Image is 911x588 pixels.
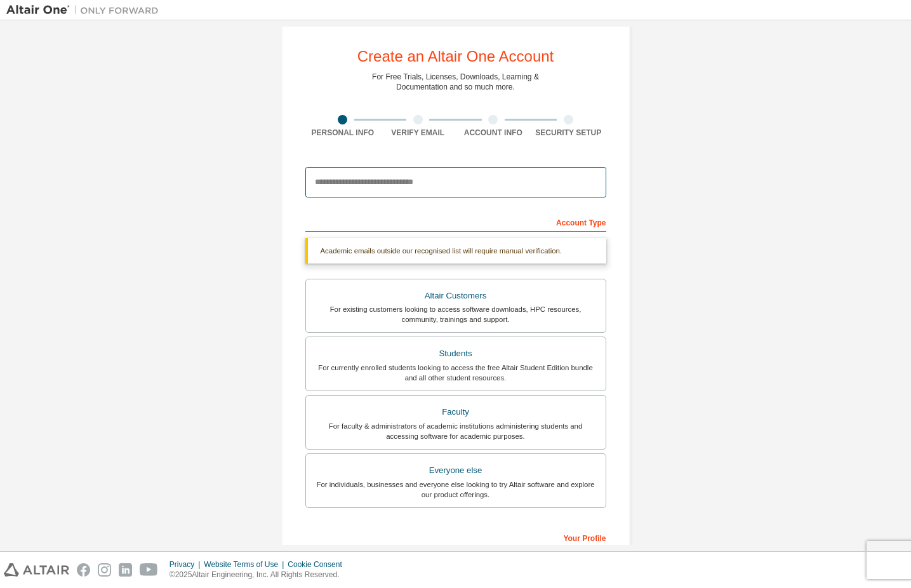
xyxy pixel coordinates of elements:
[305,527,606,547] div: Your Profile
[357,49,554,64] div: Create an Altair One Account
[380,128,456,138] div: Verify Email
[372,72,539,92] div: For Free Trials, Licenses, Downloads, Learning & Documentation and so much more.
[288,559,349,570] div: Cookie Consent
[305,128,381,138] div: Personal Info
[140,563,158,577] img: youtube.svg
[4,563,69,577] img: altair_logo.svg
[456,128,531,138] div: Account Info
[6,4,165,17] img: Altair One
[314,403,598,421] div: Faculty
[170,559,204,570] div: Privacy
[314,462,598,479] div: Everyone else
[314,345,598,363] div: Students
[314,287,598,305] div: Altair Customers
[305,211,606,232] div: Account Type
[98,563,111,577] img: instagram.svg
[204,559,288,570] div: Website Terms of Use
[314,479,598,500] div: For individuals, businesses and everyone else looking to try Altair software and explore our prod...
[119,563,132,577] img: linkedin.svg
[314,421,598,441] div: For faculty & administrators of academic institutions administering students and accessing softwa...
[77,563,90,577] img: facebook.svg
[314,304,598,324] div: For existing customers looking to access software downloads, HPC resources, community, trainings ...
[531,128,606,138] div: Security Setup
[314,363,598,383] div: For currently enrolled students looking to access the free Altair Student Edition bundle and all ...
[170,570,350,580] p: © 2025 Altair Engineering, Inc. All Rights Reserved.
[305,238,606,264] div: Academic emails outside our recognised list will require manual verification.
